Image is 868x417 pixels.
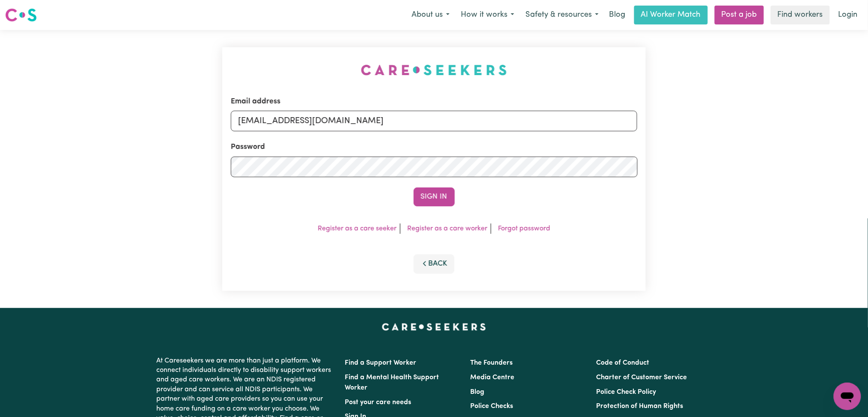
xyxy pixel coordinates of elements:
input: Email address [231,111,638,131]
iframe: Button to launch messaging window [834,383,861,410]
a: The Founders [471,360,513,366]
a: AI Worker Match [634,6,708,24]
img: Careseekers logo [5,7,37,23]
a: Blog [471,389,485,396]
button: About us [406,6,455,24]
a: Blog [604,6,631,24]
a: Protection of Human Rights [596,403,683,410]
a: Careseekers home page [382,323,486,330]
a: Post your care needs [345,399,412,406]
button: Safety & resources [520,6,604,24]
a: Police Check Policy [596,389,656,396]
button: Back [414,254,455,273]
a: Code of Conduct [596,360,649,366]
a: Post a job [715,6,764,24]
a: Police Checks [471,403,513,410]
a: Login [833,6,863,24]
label: Email address [231,96,280,107]
a: Media Centre [471,374,515,381]
a: Charter of Customer Service [596,374,687,381]
button: How it works [455,6,520,24]
a: Register as a care worker [407,225,487,232]
a: Register as a care seeker [318,225,397,232]
button: Sign In [414,187,455,206]
a: Forgot password [498,225,550,232]
a: Careseekers logo [5,5,37,25]
a: Find a Mental Health Support Worker [345,374,439,391]
a: Find a Support Worker [345,360,417,366]
label: Password [231,142,265,153]
a: Find workers [771,6,830,24]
